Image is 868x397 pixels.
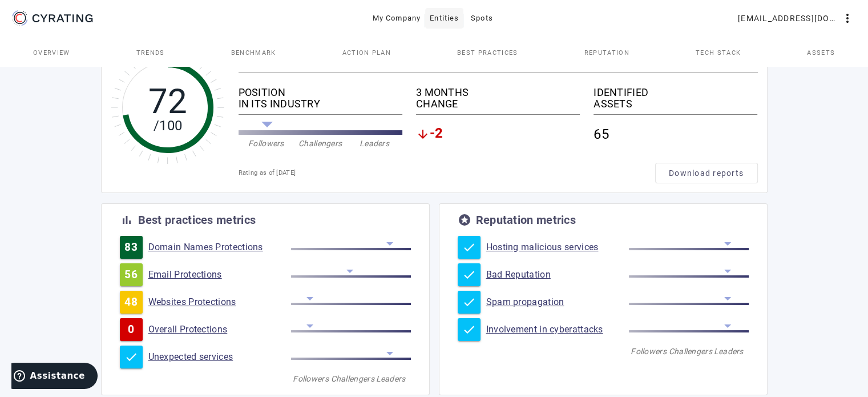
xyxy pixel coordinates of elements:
button: My Company [368,8,426,29]
span: Download reports [669,167,744,179]
button: Entities [425,8,463,29]
a: Spam propagation [486,296,629,308]
a: Hosting malicious services [486,242,629,253]
span: Benchmark [231,50,276,56]
mat-icon: check [462,295,476,309]
mat-icon: bar_chart [120,213,134,227]
span: 83 [124,242,138,253]
a: Unexpected services [148,351,291,363]
mat-icon: check [462,323,476,336]
div: Leaders [348,138,402,149]
a: Email Protections [148,269,291,280]
span: Spots [471,9,493,27]
div: IDENTIFIED [594,87,757,98]
div: IN ITS INDUSTRY [239,98,402,110]
div: Challengers [331,373,371,384]
span: Trends [136,50,165,56]
div: 3 MONTHS [416,87,580,98]
a: Involvement in cyberattacks [486,324,629,335]
div: Best practices metrics [138,214,256,226]
div: 65 [594,119,757,149]
span: Reputation [584,50,629,56]
span: My Company [373,9,421,27]
button: Download reports [655,163,758,183]
mat-icon: check [462,240,476,254]
div: POSITION [239,87,402,98]
a: Domain Names Protections [148,242,291,253]
tspan: /100 [153,118,181,134]
div: CHANGE [416,98,580,110]
span: Tech Stack [696,50,741,56]
span: Overview [33,50,70,56]
mat-icon: stars [458,213,471,227]
div: Rating as of [DATE] [239,167,655,179]
div: ASSETS [594,98,757,110]
button: [EMAIL_ADDRESS][DOMAIN_NAME] [733,8,859,29]
span: [EMAIL_ADDRESS][DOMAIN_NAME] [738,9,841,27]
iframe: Ouvre un widget dans lequel vous pouvez trouver plus d’informations [11,363,98,391]
div: Followers [629,346,669,357]
mat-icon: more_vert [841,11,854,25]
a: Websites Protections [148,296,291,308]
div: Followers [291,373,331,384]
span: 56 [124,269,138,280]
mat-icon: check [462,268,476,282]
g: CYRATING [33,14,93,22]
span: 0 [128,324,134,335]
div: Followers [239,138,293,149]
span: Entities [430,9,459,27]
tspan: 72 [148,81,187,122]
span: -2 [430,127,443,141]
a: Overall Protections [148,324,291,335]
a: Bad Reputation [486,269,629,280]
span: 48 [124,296,138,308]
div: Reputation metrics [476,214,576,226]
div: Leaders [371,373,411,384]
span: Best practices [457,50,518,56]
div: Challengers [293,138,348,149]
mat-icon: arrow_downward [416,127,430,141]
button: Spots [463,8,500,29]
mat-icon: check [124,350,138,364]
span: Assets [807,50,835,56]
div: Leaders [709,346,749,357]
div: Challengers [669,346,709,357]
span: Action Plan [342,50,391,56]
